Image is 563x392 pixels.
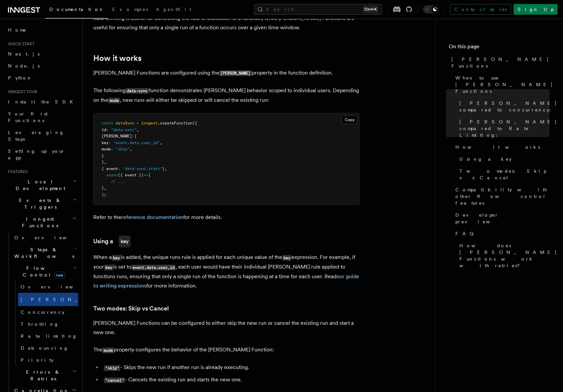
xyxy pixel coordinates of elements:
[21,345,69,351] span: Debouncing
[21,284,89,290] span: Overview
[111,147,113,151] span: :
[5,48,78,60] a: Next.js
[93,14,360,32] p: Rate Limiting is useful for controlling the rate of execution of a function, while [PERSON_NAME] ...
[5,213,78,232] button: Inngest Functions
[8,27,27,33] span: Home
[451,56,550,69] span: [PERSON_NAME] Functions
[132,134,134,138] span: :
[457,116,550,141] a: [PERSON_NAME] compared to Rate Limiting:
[123,166,162,171] span: "data-sync.start"
[459,118,557,138] span: [PERSON_NAME] compared to Rate Limiting:
[5,194,78,213] button: Events & Triggers
[459,100,557,113] span: [PERSON_NAME] compared to concurrency:
[126,88,149,94] code: data-sync
[14,235,83,240] span: Overview
[104,186,106,190] span: ,
[5,72,78,84] a: Python
[12,265,73,278] span: Flow Control
[8,75,32,81] span: Python
[93,304,169,313] a: Two modes: Skip vs Cancel
[119,236,131,248] code: key
[18,342,78,354] a: Debouncing
[12,262,78,281] button: Flow Controlnew
[102,121,113,125] span: const
[453,228,550,240] a: FAQ
[363,6,378,13] kbd: Ctrl+K
[102,127,106,132] span: id
[116,121,134,125] span: dataSync
[111,127,137,132] span: "data-sync"
[8,111,48,123] span: Your first Functions
[108,2,152,18] a: Examples
[450,4,511,15] a: Contact sales
[93,68,360,78] p: [PERSON_NAME] Functions are configured using the property in the function definition.
[455,230,477,237] span: FAQ
[160,140,162,145] span: ,
[5,178,73,192] span: Local Development
[18,293,78,306] a: [PERSON_NAME]
[12,281,78,366] div: Flow Controlnew
[12,369,72,382] span: Errors & Retries
[5,176,78,194] button: Local Development
[219,71,252,76] code: [PERSON_NAME]
[459,168,550,181] span: Two modes: Skip vs Cancel
[102,363,360,373] li: - Skips the new run if another run is already executing.
[449,43,550,53] h4: On this page
[102,186,104,190] span: }
[5,126,78,145] a: Leveraging Steps
[111,179,125,184] span: // ...
[118,166,120,171] span: :
[104,365,120,371] code: "skip"
[12,232,78,244] a: Overview
[102,375,360,385] li: - Cancels the existing run and starts the new one.
[449,53,550,72] a: [PERSON_NAME] Functions
[102,140,109,145] span: key
[8,130,64,142] span: Leveraging Steps
[5,89,37,95] span: Inngest tour
[113,140,160,145] span: "event.data.user_id"
[8,99,77,104] span: Install the SDK
[5,60,78,72] a: Node.js
[455,212,550,225] span: Developer preview
[93,236,131,248] a: Using akey
[102,134,132,138] span: [PERSON_NAME]
[45,2,108,19] a: Documentation
[12,244,78,262] button: Steps & Workflows
[112,255,121,261] code: key
[12,246,74,260] span: Steps & Workflows
[148,173,151,177] span: {
[134,134,137,138] span: {
[116,147,130,151] span: "skip"
[93,319,360,337] p: [PERSON_NAME] Functions can be configured to either skip the new run or cancel the existing run a...
[93,213,360,222] p: Refer to the for more details.
[8,51,40,57] span: Next.js
[93,253,360,291] p: When a is added, the unique runs rule is applied for each unique value of the expression. For exa...
[18,306,78,318] a: Concurrency
[453,209,550,228] a: Developer preview
[5,197,73,210] span: Events & Triggers
[5,216,72,229] span: Inngest Functions
[254,4,382,15] button: Search...Ctrl+K
[455,144,540,150] span: How it works
[93,86,360,105] p: The following function demonstrates [PERSON_NAME] behavior scoped to individual users. Depending ...
[457,97,550,116] a: [PERSON_NAME] compared to concurrency:
[106,173,118,177] span: async
[282,255,291,261] code: key
[455,186,550,206] span: Compatibility with other flow control features
[459,156,512,162] span: Using a key
[5,108,78,126] a: Your first Functions
[12,366,78,385] button: Errors & Retries
[54,272,65,279] span: new
[102,166,118,171] span: { event
[459,242,557,269] span: How does [PERSON_NAME] Functions work with retries?
[137,121,139,125] span: =
[102,153,104,158] span: }
[21,297,118,302] span: [PERSON_NAME]
[342,115,357,124] button: Copy
[18,330,78,342] a: Rate limiting
[141,121,158,125] span: inngest
[104,378,125,383] code: "cancel"
[93,54,142,63] a: How it works
[104,265,113,271] code: key
[165,166,167,171] span: ,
